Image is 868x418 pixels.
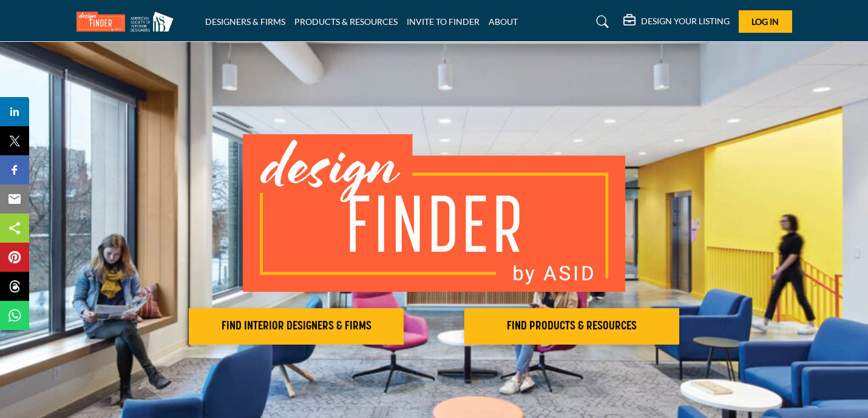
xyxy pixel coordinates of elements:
[585,12,617,32] a: Search
[243,134,625,292] img: image
[464,308,679,345] button: FIND PRODUCTS & RESOURCES
[189,308,404,345] button: FIND INTERIOR DESIGNERS & FIRMS
[76,12,180,32] img: Site Logo
[468,319,676,334] h2: FIND PRODUCTS & RESOURCES
[192,319,400,334] h2: FIND INTERIOR DESIGNERS & FIRMS
[623,15,730,29] div: DESIGN YOUR LISTING
[739,10,792,33] button: Log In
[751,16,779,27] span: Log In
[294,16,398,27] a: PRODUCTS & RESOURCES
[489,16,518,27] a: ABOUT
[407,16,480,27] a: INVITE TO FINDER
[641,16,730,27] h5: DESIGN YOUR LISTING
[205,16,285,27] a: DESIGNERS & FIRMS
